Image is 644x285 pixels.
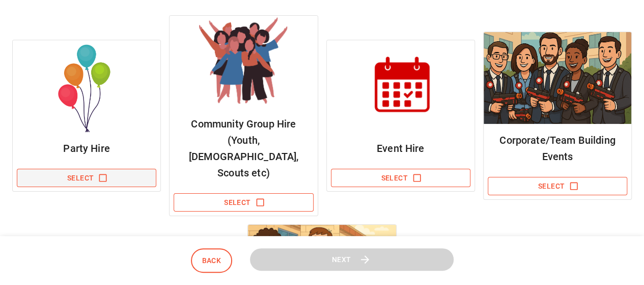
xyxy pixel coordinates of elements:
button: Select [331,169,470,188]
h6: Event Hire [335,140,466,157]
img: Package [170,16,317,108]
button: Next [250,248,454,271]
button: Select [488,177,627,196]
button: Back [191,248,233,273]
button: Select [174,193,313,212]
img: Package [327,40,474,132]
h6: Party Hire [21,140,152,157]
img: Package [484,32,631,124]
span: Back [202,254,221,267]
button: Select [17,169,156,188]
img: Package [13,40,160,132]
span: Next [332,253,351,266]
h6: Corporate/Team Building Events [492,132,623,165]
h6: Community Group Hire (Youth, [DEMOGRAPHIC_DATA], Scouts etc) [178,116,309,181]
